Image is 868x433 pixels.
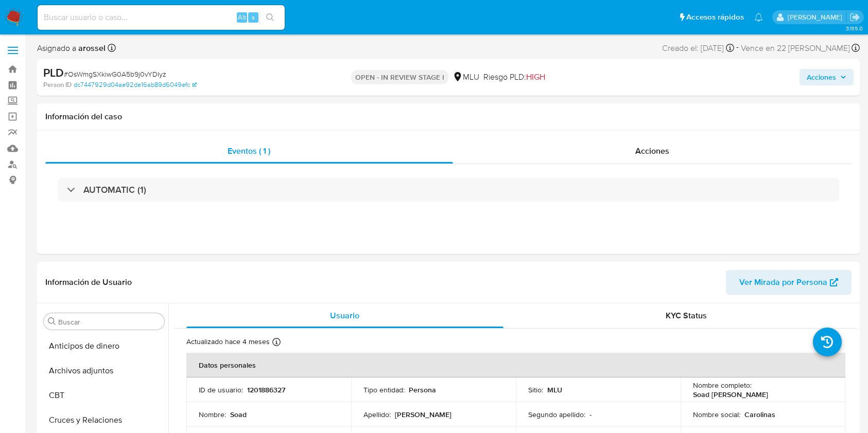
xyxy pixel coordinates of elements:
[247,385,285,394] p: 1201886327
[788,12,846,22] p: ximena.felix@mercadolibre.com
[83,184,146,195] h3: AUTOMATIC (1)
[693,381,752,390] p: Nombre completo :
[739,270,827,295] span: Ver Mirada por Persona
[800,69,854,85] button: Acciones
[807,69,836,85] span: Acciones
[547,385,562,394] p: MLU
[45,112,852,122] h1: Información del caso
[199,410,226,419] p: Nombre :
[38,11,285,24] input: Buscar usuario o caso...
[693,410,740,419] p: Nombre social :
[40,383,168,408] button: CBT
[666,310,707,321] span: KYC Status
[228,145,270,157] span: Eventos ( 1 )
[37,43,106,54] span: Asignado a
[43,80,72,89] b: Person ID
[395,410,452,419] p: [PERSON_NAME]
[45,277,132,287] h1: Información de Usuario
[754,13,763,22] a: Notificaciones
[726,270,852,295] button: Ver Mirada por Persona
[40,408,168,432] button: Cruces y Relaciones
[230,410,247,419] p: Soad
[736,41,739,55] span: -
[662,41,734,55] div: Creado el: [DATE]
[528,385,543,394] p: Sitio :
[744,410,775,419] p: Carolinas
[330,310,359,321] span: Usuario
[74,80,197,89] a: dc7447929d04ae92de16ab89d6049efc
[483,71,545,83] span: Riesgo PLD:
[363,410,391,419] p: Apellido :
[849,12,860,23] a: Salir
[76,42,106,54] b: arossel
[58,317,160,327] input: Buscar
[526,71,545,83] span: HIGH
[40,334,168,358] button: Anticipos de dinero
[351,70,448,84] p: OPEN - IN REVIEW STAGE I
[199,385,243,394] p: ID de usuario :
[409,385,436,394] p: Persona
[589,410,592,419] p: -
[186,353,845,377] th: Datos personales
[693,390,768,399] p: Soad [PERSON_NAME]
[43,64,64,81] b: PLD
[186,337,270,347] p: Actualizado hace 4 meses
[58,178,839,202] div: AUTOMATIC (1)
[238,12,246,22] span: Alt
[48,317,56,326] button: Buscar
[686,12,744,23] span: Accesos rápidos
[453,71,479,83] div: MLU
[528,410,585,419] p: Segundo apellido :
[40,358,168,383] button: Archivos adjuntos
[741,43,850,54] span: Vence en 22 [PERSON_NAME]
[252,12,255,22] span: s
[64,69,166,79] span: # OsWmgSXkiwG0A5b9j0vYDIyz
[259,10,281,25] button: search-icon
[635,145,669,157] span: Acciones
[363,385,405,394] p: Tipo entidad :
